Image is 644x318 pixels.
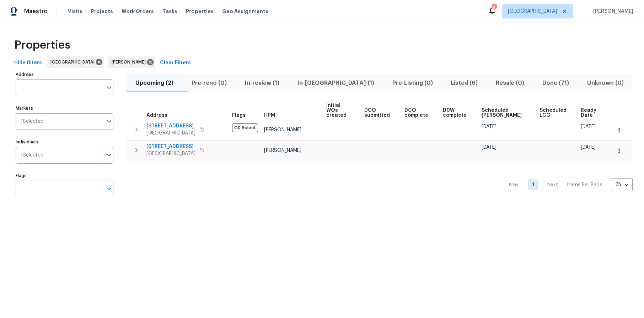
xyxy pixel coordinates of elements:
span: Initial WOs created [326,103,352,118]
span: [DATE] [482,124,497,129]
span: Done (71) [537,78,574,88]
span: 1 Selected [21,152,44,158]
button: Open [104,83,114,93]
span: [DATE] [482,145,497,150]
span: Listed (6) [446,78,483,88]
span: [PERSON_NAME] [264,127,301,132]
button: Open [104,150,114,160]
span: Geo Assignments [222,8,268,15]
span: Address [146,113,167,118]
span: [DATE] [581,124,596,129]
button: Hide filters [11,56,45,70]
span: DCO complete [404,108,431,118]
span: Ready Date [581,108,599,118]
span: Work Orders [122,8,154,15]
span: [STREET_ADDRESS] [146,143,195,150]
span: Projects [91,8,113,15]
div: 8 [492,4,497,11]
label: Markets [16,106,113,110]
span: [GEOGRAPHIC_DATA] [146,130,195,137]
span: OD Select [232,124,258,132]
span: Clear Filters [160,59,191,67]
span: Visits [68,8,82,15]
span: D0W complete [443,108,469,118]
span: In-[GEOGRAPHIC_DATA] (1) [293,78,379,88]
button: Open [104,184,114,194]
span: DCO submitted [364,108,392,118]
span: [STREET_ADDRESS] [146,122,195,130]
div: 25 [611,175,633,194]
div: [GEOGRAPHIC_DATA] [47,56,104,68]
p: Items Per Page [567,181,602,188]
span: [GEOGRAPHIC_DATA] [146,150,195,157]
span: HPM [264,113,275,118]
span: [PERSON_NAME] [112,59,149,66]
span: [GEOGRAPHIC_DATA] [50,59,97,66]
span: [GEOGRAPHIC_DATA] [508,8,557,15]
label: Flags [16,174,113,178]
span: Pre-Listing (0) [387,78,438,88]
div: [PERSON_NAME] [108,56,155,68]
span: In-review (1) [240,78,284,88]
span: [PERSON_NAME] [590,8,633,15]
span: Unknown (0) [582,78,628,88]
span: Scheduled LCO [540,108,569,118]
label: Individuals [16,140,113,144]
span: Properties [14,42,70,49]
span: [DATE] [581,145,596,150]
button: Clear Filters [157,56,194,70]
span: Resale (0) [491,78,529,88]
span: Properties [186,8,214,15]
span: Maestro [24,8,48,15]
span: Flags [232,113,246,118]
span: Tasks [162,9,177,14]
span: Upcoming (2) [131,78,178,88]
span: [PERSON_NAME] [264,148,301,153]
nav: Pagination Navigation [502,165,633,204]
a: Goto page 1 [528,179,538,190]
span: Hide filters [14,59,42,67]
span: 1 Selected [21,119,44,125]
span: Scheduled [PERSON_NAME] [482,108,527,118]
span: Pre-reno (0) [187,78,232,88]
button: Open [104,116,114,126]
label: Address [16,72,113,77]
